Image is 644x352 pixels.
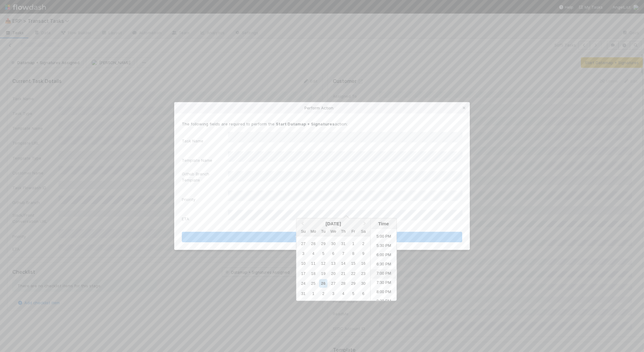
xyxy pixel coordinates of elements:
[371,260,397,270] li: 6:30 PM
[329,227,337,235] div: Wednesday
[359,289,367,297] div: Choose Saturday, September 6th, 2025
[371,270,397,279] li: 7:00 PM
[319,289,328,297] div: Choose Tuesday, September 2nd, 2025
[276,121,335,126] strong: Start Datamap + Signatures
[309,269,317,277] div: Choose Monday, August 18th, 2025
[296,218,397,301] div: Choose Date and Time
[359,279,367,288] div: Choose Saturday, August 30th, 2025
[329,269,337,277] div: Choose Wednesday, August 20th, 2025
[371,279,397,288] li: 7:30 PM
[182,121,462,127] p: The following fields are required to perform the action:
[349,227,357,235] div: Friday
[339,289,348,297] div: Choose Thursday, September 4th, 2025
[309,239,317,248] div: Choose Monday, July 28th, 2025
[349,279,357,288] div: Choose Friday, August 29th, 2025
[339,249,348,258] div: Choose Thursday, August 7th, 2025
[182,232,462,242] button: Start Datamap + Signatures
[182,138,203,144] label: Task Name
[329,239,337,248] div: Choose Wednesday, July 30th, 2025
[298,238,368,298] div: Month August, 2025
[359,269,367,277] div: Choose Saturday, August 23rd, 2025
[182,216,189,222] label: ETA
[349,269,357,277] div: Choose Friday, August 22nd, 2025
[299,289,308,297] div: Choose Sunday, August 31st, 2025
[296,221,370,226] div: [DATE]
[349,289,357,297] div: Choose Friday, September 5th, 2025
[329,279,337,288] div: Choose Wednesday, August 27th, 2025
[309,227,317,235] div: Monday
[339,269,348,277] div: Choose Thursday, August 21st, 2025
[309,259,317,268] div: Choose Monday, August 11th, 2025
[182,171,228,183] label: Github Branch Template
[182,196,195,203] label: Priority
[339,227,348,235] div: Thursday
[371,251,397,260] li: 6:00 PM
[349,249,357,258] div: Choose Friday, August 8th, 2025
[359,249,367,258] div: Choose Saturday, August 9th, 2025
[339,239,348,248] div: Choose Thursday, July 31st, 2025
[299,279,308,288] div: Choose Sunday, August 24th, 2025
[371,242,397,251] li: 5:30 PM
[359,239,367,248] div: Choose Saturday, August 2nd, 2025
[349,259,357,268] div: Choose Friday, August 15th, 2025
[309,279,317,288] div: Choose Monday, August 25th, 2025
[299,239,308,248] div: Choose Sunday, July 27th, 2025
[371,233,397,242] li: 5:00 PM
[299,269,308,277] div: Choose Sunday, August 17th, 2025
[339,279,348,288] div: Choose Thursday, August 28th, 2025
[319,279,328,288] div: Choose Tuesday, August 26th, 2025
[349,239,357,248] div: Choose Friday, August 1st, 2025
[339,259,348,268] div: Choose Thursday, August 14th, 2025
[359,227,367,235] div: Saturday
[319,227,328,235] div: Tuesday
[329,259,337,268] div: Choose Wednesday, August 13th, 2025
[319,239,328,248] div: Choose Tuesday, July 29th, 2025
[371,288,397,297] li: 8:00 PM
[299,249,308,258] div: Choose Sunday, August 3rd, 2025
[319,249,328,258] div: Choose Tuesday, August 5th, 2025
[299,227,308,235] div: Sunday
[174,102,470,113] div: Perform Action
[299,259,308,268] div: Choose Sunday, August 10th, 2025
[329,289,337,297] div: Choose Wednesday, September 3rd, 2025
[297,219,307,229] button: Previous Month
[182,157,212,163] label: Template Name
[371,229,397,301] ul: Time
[371,297,397,307] li: 8:30 PM
[319,269,328,277] div: Choose Tuesday, August 19th, 2025
[329,249,337,258] div: Choose Wednesday, August 6th, 2025
[319,259,328,268] div: Choose Tuesday, August 12th, 2025
[372,221,395,226] div: Time
[361,219,370,229] button: Next Month
[309,249,317,258] div: Choose Monday, August 4th, 2025
[309,289,317,297] div: Choose Monday, September 1st, 2025
[359,259,367,268] div: Choose Saturday, August 16th, 2025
